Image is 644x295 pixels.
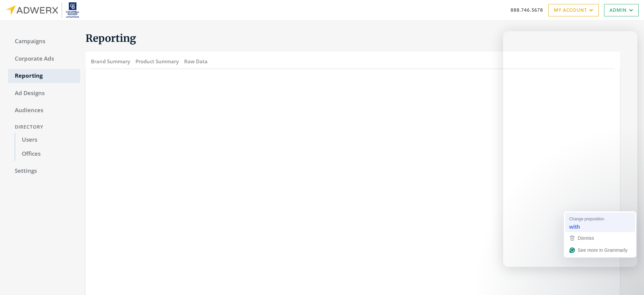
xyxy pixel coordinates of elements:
a: 888.746.5678 [511,6,543,13]
a: Admin [604,4,639,16]
button: Product Summary [136,54,179,69]
a: Ad Designs [8,86,80,100]
button: Raw Data [184,54,208,69]
a: Audiences [8,103,80,118]
button: Brand Summary [91,54,130,69]
h1: Reporting [86,32,620,45]
iframe: To enrich screen reader interactions, please activate Accessibility in Grammarly extension settings [621,272,637,288]
a: Reporting [8,69,80,83]
a: Settings [8,164,80,178]
a: My Account [548,4,599,16]
iframe: To enrich screen reader interactions, please activate Accessibility in Grammarly extension settings [503,31,637,267]
a: Offices [15,147,80,161]
a: Campaigns [8,34,80,49]
div: Directory [8,121,80,133]
a: Corporate Ads [8,52,80,66]
a: Users [15,133,80,147]
img: Adwerx [5,2,79,18]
